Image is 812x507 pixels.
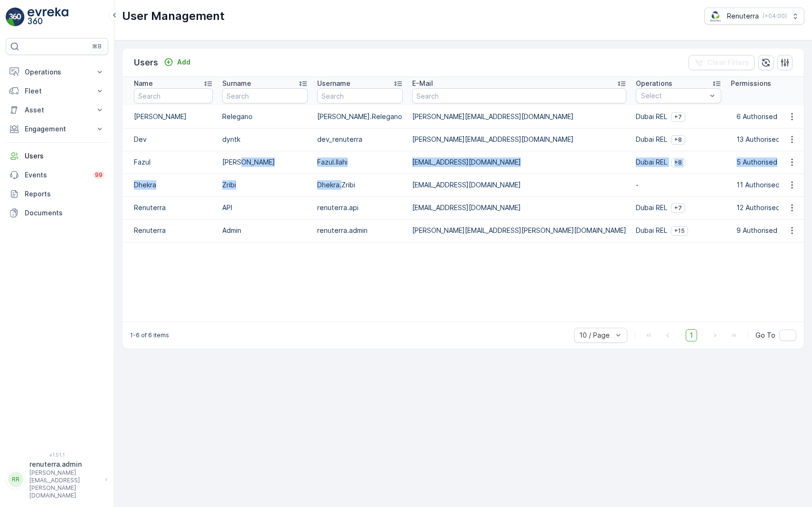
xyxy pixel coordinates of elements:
[6,120,108,138] button: Engagement
[222,203,308,212] p: API
[25,208,104,218] p: Documents
[731,223,794,238] button: 9 Authorised
[412,112,626,121] p: [PERSON_NAME][EMAIL_ADDRESS][DOMAIN_NAME]
[708,58,749,67] p: Clear Filters
[736,135,780,144] p: 13 Authorised
[6,166,108,184] a: Events99
[25,124,89,134] p: Engagement
[222,88,308,103] input: Search
[412,226,626,235] p: [PERSON_NAME][EMAIL_ADDRESS][PERSON_NAME][DOMAIN_NAME]
[317,157,403,167] p: Fazul.Ilahi
[95,171,103,179] p: 99
[731,200,797,215] button: 12 Authorised
[130,332,169,339] p: 1-6 of 6 items
[736,226,777,235] p: 9 Authorised
[6,147,108,166] a: Users
[641,91,707,101] p: Select
[689,55,755,70] button: Clear Filters
[317,88,403,103] input: Search
[736,112,777,121] p: 6 Authorised
[222,79,251,88] p: Surname
[25,189,104,199] p: Reports
[636,180,721,190] p: -
[160,56,194,68] button: Add
[92,43,102,50] p: ⌘B
[674,204,682,212] span: +7
[727,11,759,21] p: Renuterra
[731,177,797,193] button: 11 Authorised
[674,159,682,166] span: +8
[8,472,23,487] div: RR
[134,112,213,121] p: [PERSON_NAME]
[736,180,780,190] p: 11 Authorised
[412,157,626,167] p: [EMAIL_ADDRESS][DOMAIN_NAME]
[6,82,108,101] button: Fleet
[134,88,213,103] input: Search
[6,203,108,222] a: Documents
[736,203,780,212] p: 12 Authorised
[686,329,697,341] span: 1
[6,452,108,458] span: v 1.51.1
[731,79,771,88] p: Permissions
[708,11,723,21] img: Screenshot_2024-07-26_at_13.33.01.png
[412,135,626,144] p: [PERSON_NAME][EMAIL_ADDRESS][DOMAIN_NAME]
[29,460,101,469] p: renuterra.admin
[134,135,213,144] p: Dev
[731,109,794,124] button: 6 Authorised
[134,226,213,235] p: Renuterra
[134,79,153,88] p: Name
[134,180,213,190] p: Dhekra
[317,79,350,88] p: Username
[636,157,667,167] p: Dubai REL
[412,203,626,212] p: [EMAIL_ADDRESS][DOMAIN_NAME]
[134,56,158,69] p: Users
[731,155,794,170] button: 5 Authorised
[177,57,190,67] p: Add
[736,157,777,167] p: 5 Authorised
[222,135,308,144] p: dyntk
[636,203,667,212] p: Dubai REL
[317,203,403,212] p: renuterra.api
[674,136,682,144] span: +8
[763,12,787,20] p: ( +04:00 )
[674,227,685,235] span: +15
[412,180,626,190] p: [EMAIL_ADDRESS][DOMAIN_NAME]
[412,88,626,103] input: Search
[636,135,667,144] p: Dubai REL
[317,112,403,121] p: [PERSON_NAME].Relegano
[134,157,213,167] p: Fazul
[731,132,797,147] button: 13 Authorised
[6,184,108,203] a: Reports
[25,170,87,180] p: Events
[222,180,308,190] p: Zribi
[704,8,804,25] button: Renuterra(+04:00)
[25,105,89,115] p: Asset
[25,86,89,96] p: Fleet
[28,8,68,27] img: logo_light-DOdMpM7g.png
[25,67,89,77] p: Operations
[122,9,225,24] p: User Management
[755,331,775,340] span: Go To
[6,460,108,499] button: RRrenuterra.admin[PERSON_NAME][EMAIL_ADDRESS][PERSON_NAME][DOMAIN_NAME]
[222,157,308,167] p: [PERSON_NAME]
[6,8,25,27] img: logo
[6,63,108,82] button: Operations
[636,79,672,88] p: Operations
[29,469,101,499] p: [PERSON_NAME][EMAIL_ADDRESS][PERSON_NAME][DOMAIN_NAME]
[674,113,682,121] span: +7
[6,101,108,120] button: Asset
[222,112,308,121] p: Relegano
[317,135,403,144] p: dev_renuterra
[412,79,433,88] p: E-Mail
[636,226,667,235] p: Dubai REL
[134,203,213,212] p: Renuterra
[317,226,403,235] p: renuterra.admin
[317,180,403,190] p: Dhekra.Zribi
[222,226,308,235] p: Admin
[25,151,104,161] p: Users
[636,112,667,121] p: Dubai REL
